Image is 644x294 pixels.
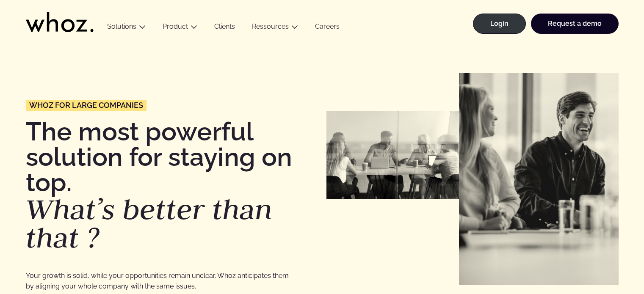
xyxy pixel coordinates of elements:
span: Whoz for Large companies [29,102,143,109]
em: What’s better than that ? [26,190,272,256]
p: Your growth is solid, while your opportunities remain unclear. Whoz anticipates them by aligning ... [26,270,289,292]
button: Product [154,22,206,34]
button: Ressources [243,22,307,34]
a: Request a demo [531,14,619,34]
a: Login [473,14,526,34]
a: Careers [307,22,348,34]
button: Solutions [99,22,154,34]
h1: The most powerful solution for staying on top. [26,119,318,252]
a: Product [163,22,188,30]
a: Ressources [252,22,289,30]
a: Clients [206,22,243,34]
